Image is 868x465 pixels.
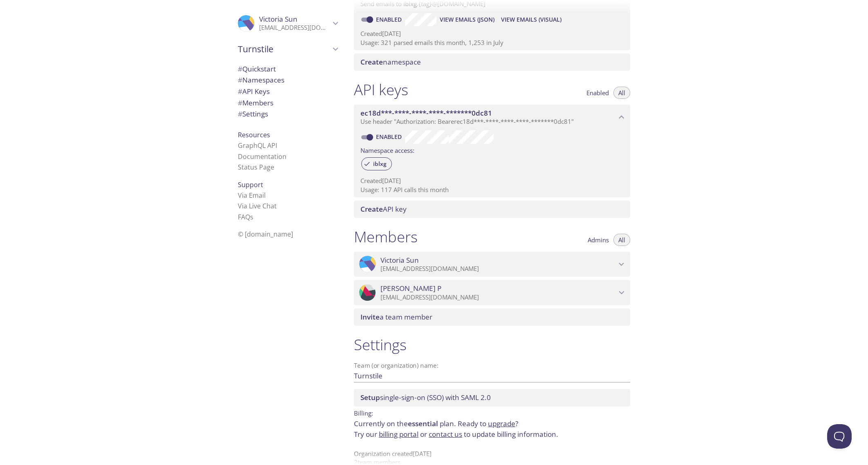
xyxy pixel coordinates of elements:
[380,265,616,273] p: [EMAIL_ADDRESS][DOMAIN_NAME]
[354,201,630,218] div: Create API Key
[354,418,630,439] p: Currently on the plan.
[231,10,344,37] div: Victoria Sun
[408,419,438,428] span: essential
[354,429,558,439] span: Try our or to update billing information.
[380,284,441,293] span: [PERSON_NAME] P
[501,15,562,25] span: View Emails (Visual)
[250,212,253,221] span: s
[498,13,565,26] button: View Emails (Visual)
[361,157,392,170] div: iblxg
[488,419,515,428] a: upgrade
[238,75,284,85] span: Namespaces
[238,64,276,74] span: Quickstart
[354,362,439,369] label: Team (or organization) name:
[582,87,614,99] button: Enabled
[360,393,491,402] span: single-sign-on (SSO) with SAML 2.0
[827,424,852,449] iframe: Help Scout Beacon - Open
[360,204,383,214] span: Create
[238,130,270,139] span: Resources
[354,389,630,406] div: Setup SSO
[238,87,270,96] span: API Keys
[354,407,630,418] p: Billing:
[360,57,421,67] span: namespace
[238,75,242,85] span: #
[360,57,383,67] span: Create
[354,309,630,326] div: Invite a team member
[238,98,242,107] span: #
[231,63,344,75] div: Quickstart
[354,252,630,277] div: Victoria Sun
[238,87,242,96] span: #
[613,87,630,99] button: All
[231,38,344,60] div: Turnstile
[613,234,630,246] button: All
[354,335,630,354] h1: Settings
[360,393,380,402] span: Setup
[360,204,407,214] span: API key
[238,109,268,118] span: Settings
[259,24,330,32] p: [EMAIL_ADDRESS][DOMAIN_NAME]
[429,429,462,439] a: contact us
[238,64,242,74] span: #
[380,293,616,302] p: [EMAIL_ADDRESS][DOMAIN_NAME]
[259,14,298,24] span: Victoria Sun
[375,16,405,23] a: Enabled
[360,38,624,47] p: Usage: 321 parsed emails this month, 1,253 in July
[354,280,630,305] div: Bobby P
[583,234,614,246] button: Admins
[354,54,630,71] div: Create namespace
[231,108,344,120] div: Team Settings
[360,144,414,156] label: Namespace access:
[360,312,380,322] span: Invite
[458,419,518,428] span: Ready to ?
[360,186,624,194] p: Usage: 117 API calls this month
[231,97,344,109] div: Members
[238,152,286,161] a: Documentation
[379,429,418,439] a: billing portal
[354,228,418,246] h1: Members
[238,180,263,189] span: Support
[436,13,498,26] button: View Emails (JSON)
[360,177,624,185] p: Created [DATE]
[368,160,391,168] span: iblxg
[231,86,344,97] div: API Keys
[440,15,494,25] span: View Emails (JSON)
[238,212,253,221] a: FAQ
[238,141,277,150] a: GraphQL API
[238,230,293,239] span: © [DOMAIN_NAME]
[238,98,273,107] span: Members
[231,74,344,86] div: Namespaces
[375,133,405,141] a: Enabled
[360,29,624,38] p: Created [DATE]
[354,80,408,99] h1: API keys
[238,201,277,210] a: Via Live Chat
[380,256,419,265] span: Victoria Sun
[238,191,266,200] a: Via Email
[238,109,242,118] span: #
[238,43,330,55] span: Turnstile
[360,312,432,322] span: a team member
[238,163,274,172] a: Status Page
